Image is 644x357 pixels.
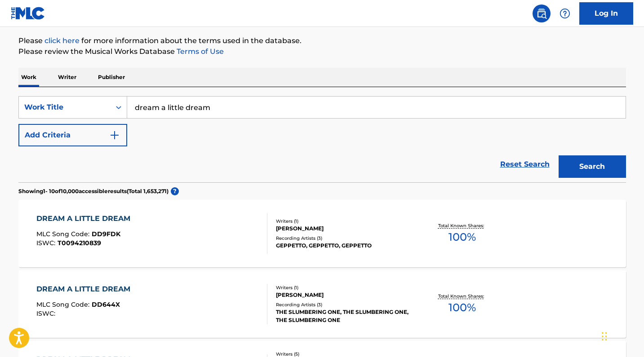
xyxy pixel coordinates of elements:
form: Search Form [18,96,626,182]
div: [PERSON_NAME] [276,225,412,233]
span: ISWC : [36,309,58,317]
div: Recording Artists ( 3 ) [276,235,412,242]
div: THE SLUMBERING ONE, THE SLUMBERING ONE, THE SLUMBERING ONE [276,308,412,324]
div: Writers ( 1 ) [276,218,412,225]
div: [PERSON_NAME] [276,291,412,299]
a: Log In [579,2,633,25]
span: 100 % [449,229,476,245]
span: MLC Song Code : [36,300,92,309]
a: DREAM A LITTLE DREAMMLC Song Code:DD644XISWC:Writers (1)[PERSON_NAME]Recording Artists (3)THE SLU... [18,270,626,338]
img: help [560,8,570,19]
p: Writer [55,68,79,87]
p: Please review the Musical Works Database [18,46,626,57]
p: Showing 1 - 10 of 10,000 accessible results (Total 1,653,271 ) [18,187,169,195]
a: Terms of Use [175,47,224,56]
img: 9d2ae6d4665cec9f34b9.svg [109,130,120,141]
div: GEPPETTO, GEPPETTO, GEPPETTO [276,242,412,250]
a: Reset Search [496,154,554,174]
span: T0094210839 [58,239,101,247]
a: click here [44,36,80,45]
a: Public Search [533,4,551,22]
div: Drag [602,323,607,350]
span: DD644X [92,300,120,309]
span: ISWC : [36,239,58,247]
div: Help [556,4,574,22]
span: 100 % [449,300,476,316]
span: ? [171,187,179,195]
span: MLC Song Code : [36,230,92,238]
p: Total Known Shares: [438,222,486,229]
button: Search [559,155,626,178]
img: MLC Logo [11,7,45,20]
p: Publisher [95,68,128,87]
iframe: Chat Widget [599,314,644,357]
button: Add Criteria [18,124,127,146]
div: DREAM A LITTLE DREAM [36,213,135,224]
a: DREAM A LITTLE DREAMMLC Song Code:DD9FDKISWC:T0094210839Writers (1)[PERSON_NAME]Recording Artists... [18,200,626,267]
img: search [536,8,547,19]
div: Writers ( 1 ) [276,284,412,291]
span: DD9FDK [92,230,120,238]
p: Please for more information about the terms used in the database. [18,35,626,46]
p: Total Known Shares: [438,293,486,300]
div: Work Title [24,102,105,113]
div: DREAM A LITTLE DREAM [36,284,135,295]
p: Work [18,68,39,87]
div: Recording Artists ( 3 ) [276,301,412,308]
